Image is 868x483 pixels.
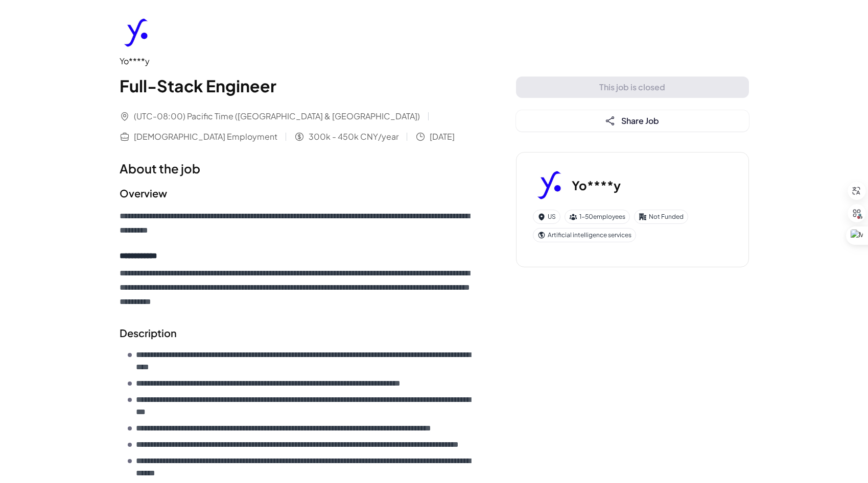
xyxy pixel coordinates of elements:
[134,131,277,143] span: [DEMOGRAPHIC_DATA] Employment
[533,228,636,242] div: Artificial intelligence services
[120,159,475,177] h1: About the job
[120,16,152,49] img: Yo
[430,131,455,143] span: [DATE]
[621,115,659,126] span: Share Job
[120,73,475,98] h1: Full-Stack Engineer
[533,210,560,224] div: US
[134,110,420,122] span: (UTC-08:00) Pacific Time ([GEOGRAPHIC_DATA] & [GEOGRAPHIC_DATA])
[309,131,398,143] span: 300k - 450k CNY/year
[634,210,688,224] div: Not Funded
[565,210,630,224] div: 1-50 employees
[516,110,749,132] button: Share Job
[120,325,475,341] h2: Description
[533,169,566,201] img: Yo
[120,186,475,201] h2: Overview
